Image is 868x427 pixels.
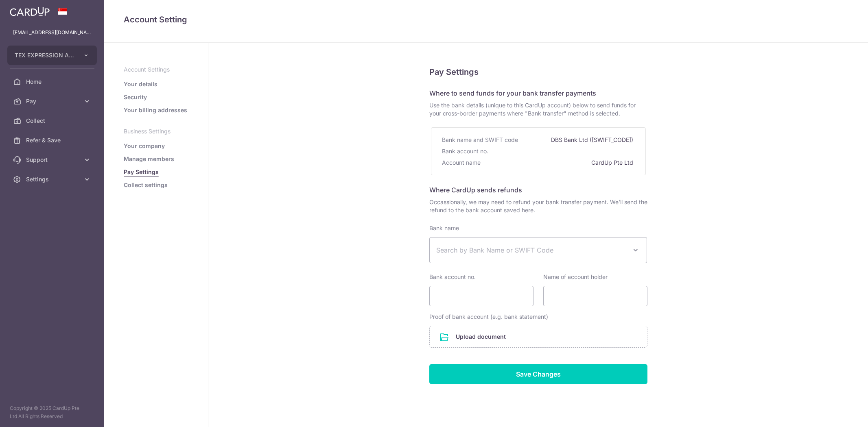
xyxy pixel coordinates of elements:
[124,168,159,176] a: Pay Settings
[591,157,635,168] div: CardUp Pte Ltd
[15,51,75,59] span: TEX EXPRESSION ASSOCIATES
[124,181,168,189] a: Collect settings
[124,93,147,101] a: Security
[429,101,647,118] span: Use the bank details (unique to this CardUp account) below to send funds for your cross-border pa...
[124,142,165,150] a: Your company
[551,134,635,146] div: DBS Bank Ltd ([SWIFT_CODE])
[26,97,80,105] span: Pay
[442,146,490,157] div: Bank account no.
[816,403,860,423] iframe: Opens a widget where you can find more information
[429,224,459,232] label: Bank name
[124,15,187,24] span: translation missing: en.refund_bank_accounts.show.title.account_setting
[429,364,647,384] input: Save Changes
[124,65,188,74] p: Account Settings
[10,7,50,16] img: CardUp
[124,80,157,88] a: Your details
[429,326,647,348] div: Upload document
[429,273,476,281] label: Bank account no.
[26,117,80,125] span: Collect
[442,157,482,168] div: Account name
[7,46,97,65] button: TEX EXPRESSION ASSOCIATES
[124,155,174,163] a: Manage members
[124,127,188,135] p: Business Settings
[429,65,647,78] h5: Pay Settings
[429,198,647,214] span: Occassionally, we may need to refund your bank transfer payment. We’ll send the refund to the ban...
[429,313,548,321] label: Proof of bank account (e.g. bank statement)
[26,156,80,164] span: Support
[26,136,80,144] span: Refer & Save
[436,245,627,255] span: Search by Bank Name or SWIFT Code
[124,106,187,114] a: Your billing addresses
[543,273,608,281] label: Name of account holder
[13,28,91,37] p: [EMAIL_ADDRESS][DOMAIN_NAME]
[26,175,80,183] span: Settings
[442,134,520,146] div: Bank name and SWIFT code
[429,186,522,194] span: Where CardUp sends refunds
[429,89,596,97] span: Where to send funds for your bank transfer payments
[26,78,80,86] span: Home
